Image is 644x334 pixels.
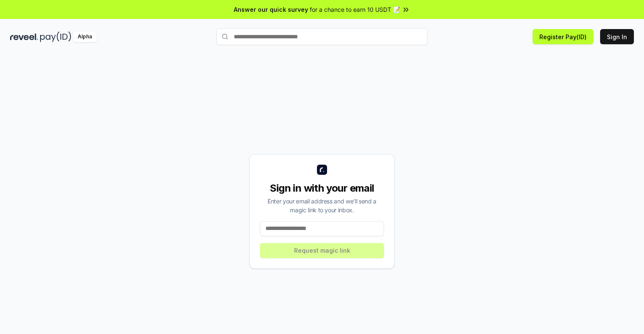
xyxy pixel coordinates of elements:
img: logo_small [317,165,327,175]
span: for a chance to earn 10 USDT 📝 [310,5,400,14]
img: reveel_dark [10,32,38,42]
div: Enter your email address and we’ll send a magic link to your inbox. [260,197,384,214]
span: Answer our quick survey [234,5,308,14]
div: Alpha [73,32,97,42]
div: Sign in with your email [260,182,384,195]
img: pay_id [40,32,71,42]
button: Register Pay(ID) [533,29,593,44]
button: Sign In [600,29,634,44]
